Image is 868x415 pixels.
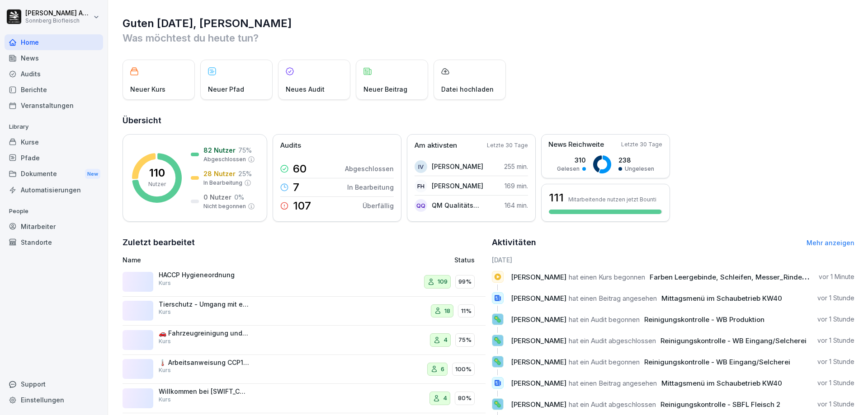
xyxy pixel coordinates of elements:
span: [PERSON_NAME] [511,358,566,366]
p: 255 min. [504,162,528,171]
div: IV [415,160,427,173]
span: Reinigungskontrolle - SBFL Fleisch 2 [660,400,780,409]
p: 11% [461,307,472,316]
p: 109 [438,277,448,286]
a: Standorte [5,234,103,250]
div: FH [415,180,427,192]
div: Berichte [5,82,103,98]
div: Support [5,376,103,392]
div: Mitarbeiter [5,219,103,234]
p: Kurs [159,396,171,404]
p: vor 1 Stunde [817,400,854,409]
div: QQ [415,199,427,212]
div: New [85,169,100,179]
span: Mittagsmenü im Schaubetrieb KW40 [661,294,782,303]
p: Kurs [159,337,171,345]
span: hat ein Audit begonnen [569,358,640,366]
a: Kurse [5,134,103,150]
a: Audits [5,66,103,82]
p: People [5,204,103,219]
h2: Übersicht [123,114,854,127]
p: 🚗 Fahrzeugreinigung und -kontrolle [159,329,249,337]
p: Audits [280,140,301,151]
p: 0 Nutzer [203,192,231,202]
div: Pfade [5,150,103,166]
div: Veranstaltungen [5,98,103,113]
p: [PERSON_NAME] [432,162,483,171]
p: News Reichweite [548,140,604,150]
p: 110 [149,168,165,178]
p: Tierschutz - Umgang mit entlaufenen Tieren [159,300,249,308]
p: Kurs [159,366,171,374]
p: 310 [557,155,586,165]
a: 🌡️ Arbeitsanweisung CCP1-DurcherhitzenKurs6100% [123,355,486,384]
p: 80% [458,394,472,403]
p: 4 [443,394,447,403]
a: Automatisierungen [5,182,103,198]
p: QM Qualitätsmanagement [432,201,484,210]
a: Home [5,34,103,50]
p: vor 1 Stunde [817,294,854,303]
a: DokumenteNew [5,166,103,182]
p: Neuer Pfad [208,84,244,94]
p: 169 min. [505,181,528,191]
p: 🦠 [493,355,502,368]
span: hat ein Audit begonnen [569,315,640,324]
p: 238 [618,155,654,165]
p: 🦠 [493,334,502,347]
a: Tierschutz - Umgang mit entlaufenen TierenKurs1811% [123,297,486,326]
p: Letzte 30 Tage [487,141,528,149]
p: Sonnberg Biofleisch [25,18,91,24]
p: 60 [293,163,307,174]
span: [PERSON_NAME] [511,294,566,303]
p: Library [5,120,103,134]
span: [PERSON_NAME] [511,379,566,387]
p: Willkommen bei [SWIFT_CODE] Biofleisch [159,387,249,396]
p: 🦠 [493,313,502,326]
p: 99% [458,277,472,286]
h6: [DATE] [492,255,855,265]
span: hat einen Beitrag angesehen [569,294,657,303]
p: In Bearbeitung [347,182,394,192]
p: vor 1 Stunde [817,315,854,324]
p: Nutzer [148,180,166,188]
p: Kurs [159,279,171,287]
a: Willkommen bei [SWIFT_CODE] BiofleischKurs480% [123,384,486,413]
p: Gelesen [557,165,580,173]
p: Name [123,255,350,265]
p: [PERSON_NAME] [432,181,483,191]
p: vor 1 Stunde [817,336,854,345]
p: 75 % [238,145,252,155]
a: Einstellungen [5,392,103,408]
p: 0 % [234,192,244,202]
a: HACCP HygieneordnungKurs10999% [123,267,486,297]
p: Datei hochladen [441,84,494,94]
p: HACCP Hygieneordnung [159,271,249,279]
p: Neuer Kurs [130,84,165,94]
span: Reinigungskontrolle - WB Eingang/Selcherei [644,358,790,366]
span: Reinigungskontrolle - WB Produktion [644,315,764,324]
span: hat einen Kurs begonnen [569,273,645,281]
p: vor 1 Stunde [817,378,854,387]
span: Reinigungskontrolle - WB Eingang/Selcherei [660,336,807,345]
p: Am aktivsten [415,140,457,151]
p: Neues Audit [286,84,325,94]
a: News [5,50,103,66]
p: 7 [293,182,299,193]
p: Ungelesen [625,165,654,173]
p: 100% [455,365,472,374]
p: Mitarbeitende nutzen jetzt Bounti [568,196,656,203]
p: Kurs [159,308,171,316]
span: [PERSON_NAME] [511,315,566,324]
a: Mehr anzeigen [807,239,854,247]
p: Nicht begonnen [203,202,246,210]
p: Abgeschlossen [203,155,246,163]
p: 18 [444,307,450,316]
